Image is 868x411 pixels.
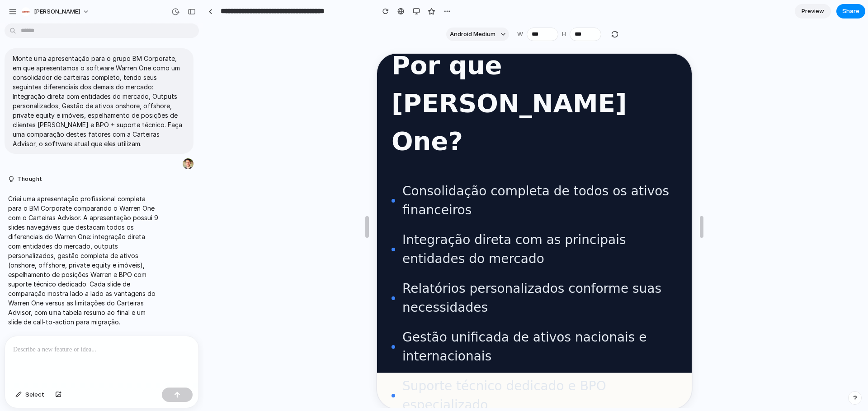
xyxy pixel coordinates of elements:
[802,7,824,16] span: Preview
[842,7,859,16] span: Share
[18,5,94,19] button: [PERSON_NAME]
[25,390,44,399] span: Select
[450,30,495,39] span: Android Medium
[446,28,509,41] button: Android Medium
[14,128,300,166] li: Consolidação completa de todos os ativos financeiros
[14,177,300,215] li: Integração direta com as principais entidades do mercado
[562,30,566,39] label: H
[14,323,300,361] li: Suporte técnico dedicado e BPO especializado
[795,4,831,18] a: Preview
[14,274,300,312] li: Gestão unificada de ativos nacionais e internacionais
[14,226,300,263] li: Relatórios personalizados conforme suas necessidades
[13,54,185,148] p: Monte uma apresentação para o grupo BM Corporate, em que apresentamos o software Warren One como ...
[8,194,159,327] p: Criei uma apresentação profissional completa para o BM Corporate comparando o Warren One com o Ca...
[836,4,865,18] button: Share
[517,30,523,39] label: W
[34,7,80,16] span: [PERSON_NAME]
[11,388,49,402] button: Select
